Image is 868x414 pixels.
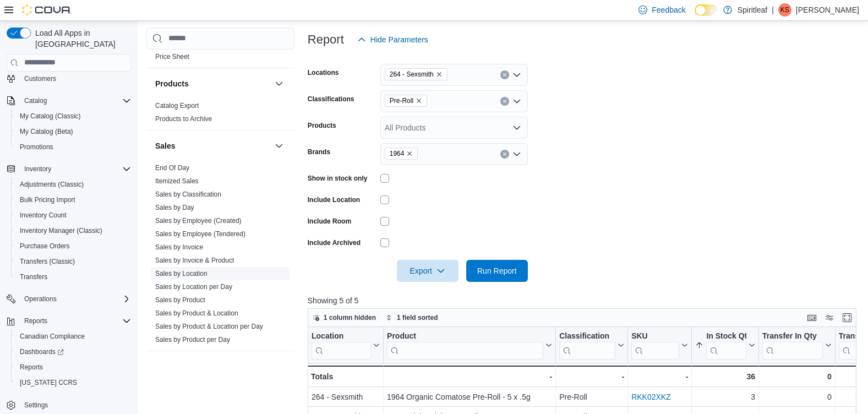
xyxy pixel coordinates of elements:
div: Pricing [146,50,294,68]
button: Open list of options [512,150,521,159]
span: 1964 [385,148,418,160]
button: Reports [2,313,135,329]
span: Settings [24,401,48,410]
span: Transfers (Classic) [20,257,75,266]
button: Remove Pre-Roll from selection in this group [416,97,422,104]
span: Washington CCRS [15,376,131,389]
a: Sales by Day [155,204,194,211]
span: Transfers (Classic) [15,255,131,268]
div: SKU URL [631,331,679,359]
button: Inventory [20,162,56,176]
span: My Catalog (Beta) [15,125,131,138]
button: Canadian Compliance [11,329,135,344]
button: Enter fullscreen [840,311,854,324]
a: My Catalog (Classic) [15,110,85,123]
span: 1 column hidden [324,313,376,322]
div: - [559,370,624,383]
a: Sales by Product per Day [155,336,230,344]
span: My Catalog (Classic) [15,110,131,123]
div: SKU [631,331,679,341]
a: Reports [15,361,47,374]
button: 1 column hidden [308,311,380,324]
button: Open list of options [512,70,521,79]
span: [US_STATE] CCRS [20,378,77,387]
span: Reports [20,363,43,372]
span: Pre-Roll [385,95,427,107]
button: Reports [11,359,135,375]
span: End Of Day [155,164,189,172]
h3: Products [155,78,189,89]
span: Adjustments (Classic) [20,180,84,189]
button: Reports [20,314,52,328]
a: Transfers [15,270,52,284]
span: Sales by Product [155,296,205,304]
a: Dashboards [11,344,135,359]
span: My Catalog (Beta) [20,127,73,136]
button: Open list of options [512,97,521,106]
button: Inventory [2,161,135,177]
div: Kennedy S [778,3,791,17]
div: Product [387,331,543,341]
span: Run Report [477,265,517,276]
span: Pre-Roll [390,95,413,106]
button: Adjustments (Classic) [11,177,135,192]
a: Sales by Employee (Created) [155,217,242,225]
h3: Sales [155,140,176,151]
a: Sales by Invoice [155,243,203,251]
a: Settings [20,399,52,412]
span: Inventory Manager (Classic) [15,224,131,237]
div: - [631,370,688,383]
span: Catalog [20,94,131,107]
button: Open list of options [512,123,521,132]
button: [US_STATE] CCRS [11,375,135,390]
label: Include Room [308,217,351,226]
button: My Catalog (Classic) [11,108,135,124]
button: In Stock Qty [695,331,755,359]
label: Classifications [308,95,354,103]
div: Location [312,331,371,359]
div: 0 [762,370,832,383]
a: Price Sheet [155,53,189,61]
span: Load All Apps in [GEOGRAPHIC_DATA] [31,28,131,50]
button: Classification [559,331,624,359]
span: 1 field sorted [397,313,438,322]
a: My Catalog (Beta) [15,125,78,138]
div: Location [312,331,371,341]
div: Classification [559,331,615,341]
button: Display options [823,311,836,324]
button: Customers [2,70,135,86]
a: Sales by Product & Location [155,309,238,317]
button: Catalog [2,93,135,108]
div: Sales [146,161,294,351]
p: Spiritleaf [738,3,767,17]
a: Sales by Product & Location per Day [155,323,263,330]
span: Operations [24,295,57,303]
a: Transfers (Classic) [15,255,79,268]
span: Adjustments (Classic) [15,178,131,191]
a: Sales by Product [155,296,205,304]
span: My Catalog (Classic) [20,112,81,121]
span: Inventory [24,165,51,173]
button: Purchase Orders [11,238,135,254]
span: Transfers [20,273,47,281]
button: Transfers [11,269,135,285]
button: Location [312,331,380,359]
span: Inventory [20,162,131,176]
span: Bulk Pricing Import [20,195,75,204]
span: Canadian Compliance [20,332,85,341]
div: Transfer In Qty [762,331,823,341]
button: Operations [20,292,61,306]
span: Reports [20,314,131,328]
p: [PERSON_NAME] [796,3,859,17]
h3: Report [308,33,344,46]
div: Product [387,331,543,359]
button: Inventory Manager (Classic) [11,223,135,238]
div: 1964 Organic Comatose Pre-Roll - 5 x .5g [387,390,552,404]
a: Customers [20,72,61,85]
button: Products [272,77,286,90]
span: Sales by Invoice & Product [155,256,234,265]
span: Purchase Orders [15,239,131,253]
span: Inventory Count [20,211,67,220]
